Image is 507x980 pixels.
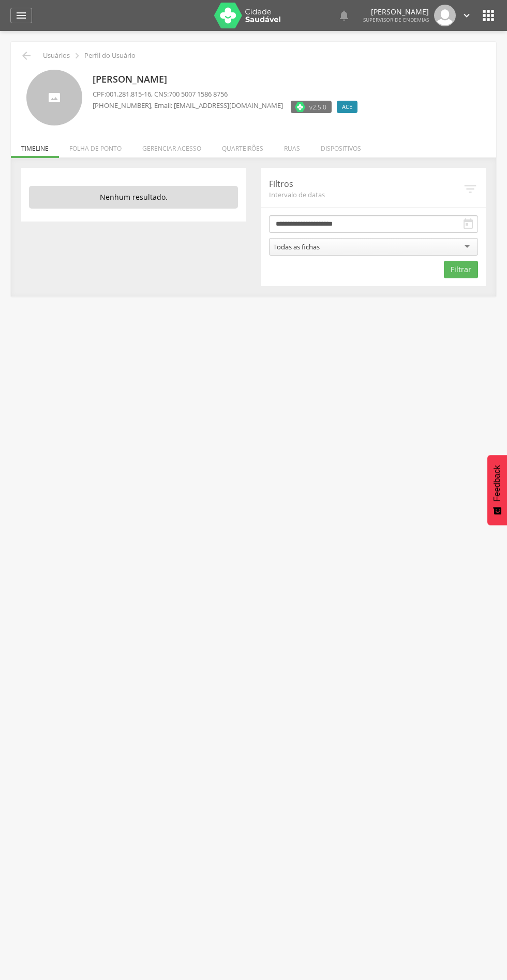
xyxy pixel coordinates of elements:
li: Quarteirões [212,134,274,158]
a:  [461,5,472,26]
span: [PHONE_NUMBER] [93,101,151,110]
p: [PERSON_NAME] [363,8,429,15]
i:  [461,10,472,21]
p: Perfil do Usuário [84,52,136,60]
span: v2.5.0 [309,102,326,112]
li: Ruas [274,134,310,158]
span: 700 5007 1586 8756 [169,89,228,99]
li: Dispositivos [310,134,371,158]
label: Versão do aplicativo [291,101,332,113]
i:  [480,7,497,24]
span: 001.281.815-16 [106,89,151,99]
i:  [462,218,474,230]
i:  [463,181,478,197]
span: Feedback [493,465,502,501]
i:  [15,9,27,22]
i: Voltar [20,50,33,62]
a:  [10,8,32,23]
span: Intervalo de datas [269,190,463,199]
i:  [71,50,83,61]
p: , Email: [EMAIL_ADDRESS][DOMAIN_NAME] [93,101,283,110]
span: ACE [342,103,352,111]
i:  [338,9,350,22]
p: CPF: , CNS: [93,89,363,99]
p: Filtros [269,178,463,190]
p: Nenhum resultado. [29,186,238,209]
p: [PERSON_NAME] [93,73,363,86]
a:  [338,5,350,26]
li: Gerenciar acesso [132,134,212,158]
button: Filtrar [444,261,478,278]
p: Usuários [43,52,70,60]
li: Folha de ponto [59,134,132,158]
button: Feedback - Mostrar pesquisa [487,455,507,525]
span: Supervisor de Endemias [363,16,429,23]
div: Todas as fichas [273,242,320,251]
